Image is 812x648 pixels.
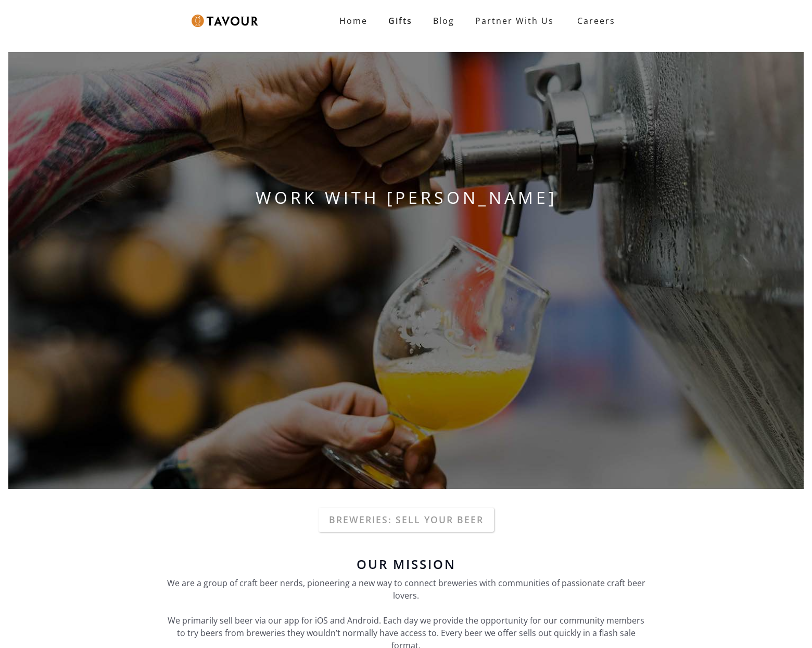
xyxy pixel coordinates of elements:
[378,10,423,31] a: Gifts
[319,508,494,532] a: Breweries: Sell your beer
[564,6,623,35] a: Careers
[465,10,564,31] a: Partner With Us
[577,10,615,31] strong: Careers
[161,558,651,571] h6: Our Mission
[329,10,378,31] a: Home
[423,10,465,31] a: Blog
[339,15,367,27] strong: Home
[8,185,804,210] h1: WORK WITH [PERSON_NAME]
